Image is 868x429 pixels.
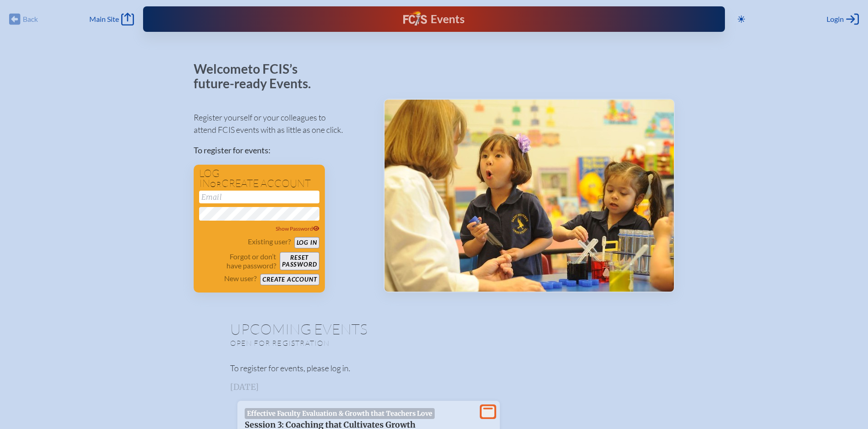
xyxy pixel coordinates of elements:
span: Login [827,15,844,24]
p: Open for registration [230,338,471,348]
p: Register yourself or your colleagues to attend FCIS events with as little as one click. [194,111,369,136]
span: or [210,180,221,189]
p: Welcome to FCIS’s future-ready Events. [194,62,321,91]
button: Create account [260,274,319,285]
img: Events [385,100,674,292]
h3: [DATE] [230,383,638,392]
a: Main Site [89,13,134,25]
p: To register for events, please log in. [230,362,638,374]
span: Effective Faculty Evaluation & Growth that Teachers Love [245,408,435,419]
button: Resetpassword [280,252,319,270]
div: FCIS Events — Future ready [303,11,565,27]
h1: Log in create account [199,168,319,189]
input: Email [199,191,319,203]
p: Existing user? [248,237,291,246]
span: Main Site [89,15,119,24]
p: To register for events: [194,144,369,156]
span: Show Password [276,225,319,232]
button: Log in [294,237,319,248]
p: New user? [224,274,257,283]
p: Forgot or don’t have password? [199,252,277,270]
h1: Upcoming Events [230,322,638,336]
